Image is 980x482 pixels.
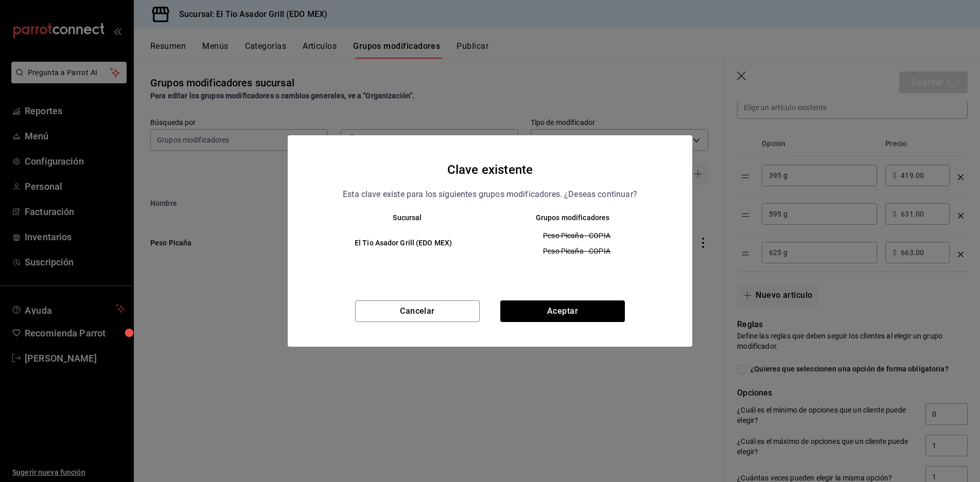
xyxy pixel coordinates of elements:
span: Peso Picaña - COPIA [499,246,655,256]
p: Esta clave existe para los siguientes grupos modificadores. ¿Deseas continuar? [343,188,637,201]
h4: Clave existente [447,160,533,180]
span: Peso Picaña - COPIA [499,230,655,241]
th: Grupos modificadores [490,213,672,222]
button: Cancelar [355,300,480,322]
h6: El Tio Asador Grill (EDO MEX) [325,238,482,249]
th: Sucursal [308,213,490,222]
button: Aceptar [500,300,625,322]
